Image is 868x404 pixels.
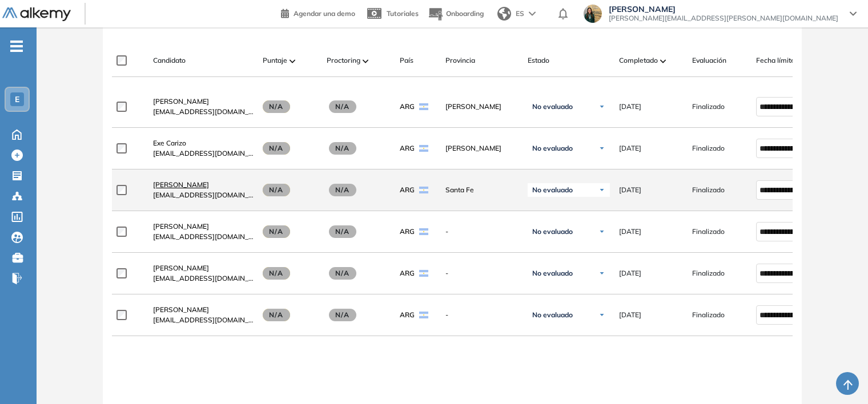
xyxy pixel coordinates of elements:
[153,180,209,189] span: [PERSON_NAME]
[153,264,209,272] span: [PERSON_NAME]
[363,59,368,63] img: [missing "en.ARROW_ALT" translation]
[400,227,415,237] span: ARG
[598,145,605,152] img: Ícono de flecha
[419,103,428,110] img: ARG
[327,55,360,66] span: Proctoring
[2,7,71,22] img: Logo
[329,100,356,113] span: N/A
[153,305,254,315] a: [PERSON_NAME]
[153,190,254,200] span: [EMAIL_ADDRESS][DOMAIN_NAME]
[153,138,254,148] a: Exe Carizo
[263,55,287,66] span: Puntaje
[497,7,511,21] img: world
[598,228,605,235] img: Ícono de flecha
[516,9,524,19] span: ES
[445,227,519,237] span: -
[329,267,356,280] span: N/A
[153,139,186,147] span: Exe Carizo
[15,95,19,104] span: E
[609,14,838,23] span: [PERSON_NAME][EMAIL_ADDRESS][PERSON_NAME][DOMAIN_NAME]
[419,312,428,318] img: ARG
[811,349,868,404] iframe: Chat Widget
[400,143,415,153] span: ARG
[294,9,355,18] span: Agendar una demo
[619,55,658,66] span: Completado
[419,187,428,193] img: ARG
[263,267,290,280] span: N/A
[400,102,415,112] span: ARG
[445,310,519,320] span: -
[660,59,666,63] img: [missing "en.ARROW_ALT" translation]
[446,9,484,18] span: Onboarding
[692,102,725,112] span: Finalizado
[153,97,209,106] span: [PERSON_NAME]
[528,55,549,66] span: Estado
[153,148,254,159] span: [EMAIL_ADDRESS][DOMAIN_NAME]
[532,185,573,195] span: No evaluado
[532,227,573,236] span: No evaluado
[290,59,295,63] img: [missing "en.ARROW_ALT" translation]
[692,55,726,66] span: Evaluación
[263,184,290,196] span: N/A
[387,9,419,18] span: Tutoriales
[532,310,573,320] span: No evaluado
[419,270,428,277] img: ARG
[756,55,795,66] span: Fecha límite
[598,312,605,318] img: Ícono de flecha
[153,55,186,66] span: Candidato
[619,227,641,237] span: [DATE]
[153,221,254,232] a: [PERSON_NAME]
[153,96,254,107] a: [PERSON_NAME]
[153,315,254,325] span: [EMAIL_ADDRESS][DOMAIN_NAME]
[619,143,641,153] span: [DATE]
[619,268,641,278] span: [DATE]
[329,142,356,155] span: N/A
[153,180,254,190] a: [PERSON_NAME]
[153,273,254,284] span: [EMAIL_ADDRESS][DOMAIN_NAME]
[619,185,641,195] span: [DATE]
[529,11,536,16] img: arrow
[692,268,725,278] span: Finalizado
[153,107,254,117] span: [EMAIL_ADDRESS][DOMAIN_NAME]
[445,55,475,66] span: Provincia
[445,102,519,112] span: [PERSON_NAME]
[329,225,356,238] span: N/A
[609,5,838,14] span: [PERSON_NAME]
[692,227,725,237] span: Finalizado
[619,310,641,320] span: [DATE]
[428,2,484,26] button: Onboarding
[281,6,355,19] a: Agendar una demo
[153,222,209,231] span: [PERSON_NAME]
[329,309,356,321] span: N/A
[692,143,725,153] span: Finalizado
[400,268,415,278] span: ARG
[419,145,428,152] img: ARG
[153,232,254,242] span: [EMAIL_ADDRESS][DOMAIN_NAME]
[153,263,254,273] a: [PERSON_NAME]
[598,103,605,110] img: Ícono de flecha
[329,184,356,196] span: N/A
[445,185,519,195] span: Santa Fe
[419,228,428,235] img: ARG
[400,185,415,195] span: ARG
[263,225,290,238] span: N/A
[263,100,290,113] span: N/A
[10,45,23,47] i: -
[445,268,519,278] span: -
[532,269,573,278] span: No evaluado
[263,142,290,155] span: N/A
[400,55,413,66] span: País
[692,310,725,320] span: Finalizado
[692,185,725,195] span: Finalizado
[532,144,573,153] span: No evaluado
[263,309,290,321] span: N/A
[445,143,519,153] span: [PERSON_NAME]
[400,310,415,320] span: ARG
[532,102,573,111] span: No evaluado
[153,305,209,314] span: [PERSON_NAME]
[619,102,641,112] span: [DATE]
[598,187,605,193] img: Ícono de flecha
[598,270,605,277] img: Ícono de flecha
